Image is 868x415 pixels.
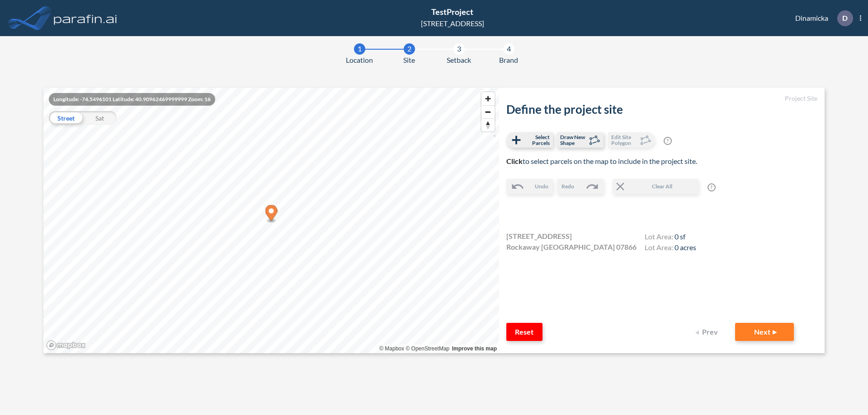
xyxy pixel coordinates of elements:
div: 4 [503,43,514,55]
span: Clear All [627,182,698,191]
span: [STREET_ADDRESS] [506,231,572,242]
span: Setback [447,55,471,65]
p: D [842,14,848,22]
span: Site [403,55,415,65]
h4: Lot Area: [645,243,696,254]
span: Select Parcels [523,134,550,146]
span: Brand [499,55,518,65]
button: Zoom in [481,92,495,105]
img: logo [52,9,119,27]
button: Undo [506,179,553,194]
div: 3 [453,43,465,55]
span: 0 acres [675,243,696,252]
span: Redo [561,182,574,191]
span: to select parcels on the map to include in the project site. [506,157,697,165]
div: 2 [404,43,415,55]
h2: Define the project site [506,103,817,117]
span: ? [664,137,672,145]
div: Longitude: -74.5496101 Latitude: 40.90962469999999 Zoom: 16 [49,93,215,106]
canvas: Map [43,88,499,353]
button: Redo [557,179,604,194]
span: Draw New Shape [560,134,587,146]
h5: Project Site [506,95,817,103]
button: Reset bearing to north [481,118,495,131]
b: Click [506,157,523,165]
div: Map marker [265,205,278,224]
span: 0 sf [675,232,685,241]
h4: Lot Area: [645,232,696,243]
button: Clear All [613,179,698,194]
a: Mapbox [379,345,404,352]
div: Street [49,111,83,125]
button: Zoom out [481,105,495,118]
a: Improve this map [452,345,497,352]
span: Location [346,55,373,65]
span: Edit Site Polygon [611,134,638,146]
span: Undo [535,182,548,191]
span: Zoom out [481,106,495,118]
button: Reset [506,323,542,341]
a: Mapbox homepage [46,340,86,350]
div: [STREET_ADDRESS] [421,18,484,29]
button: Prev [690,323,726,341]
div: 1 [354,43,365,55]
a: OpenStreetMap [406,345,449,352]
span: TestProject [431,7,473,17]
div: Dinamicka [782,10,861,26]
span: ? [708,183,716,191]
button: Next [735,323,794,341]
span: Rockaway [GEOGRAPHIC_DATA] 07866 [506,242,637,252]
div: Sat [83,111,117,125]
